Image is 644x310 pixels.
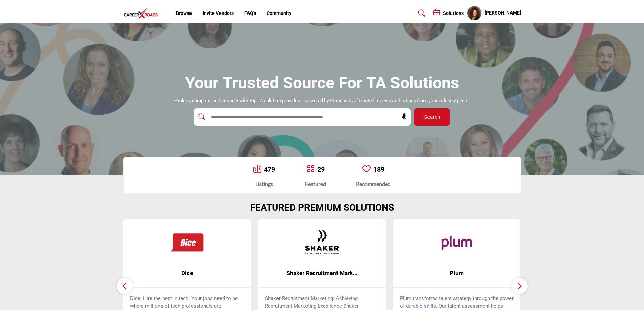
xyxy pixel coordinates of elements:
[424,114,440,121] span: Search
[305,226,339,259] img: Shaker Recruitment Marketing
[403,264,510,282] b: Plum
[203,10,234,16] a: Invite Vendors
[485,10,521,17] h5: [PERSON_NAME]
[170,226,204,259] img: Dice
[134,269,241,277] span: Dice
[185,73,459,93] h1: Your Trusted Source for TA Solutions
[440,226,474,259] img: Plum
[433,9,464,17] div: Solutions
[393,264,521,282] a: Plum
[268,269,376,277] span: Shaker Recruitment Mark...
[317,165,325,173] a: 29
[244,10,256,16] a: FAQ's
[268,264,376,282] b: Shaker Recruitment Marketing
[467,6,482,21] button: Show hide supplier dropdown
[443,10,464,16] h5: Solutions
[267,10,291,16] a: Community
[362,165,371,174] a: Go to Recommended
[306,165,315,174] a: Go to Featured
[123,8,162,19] img: Site Logo
[253,180,275,188] div: Listings
[412,8,430,19] a: Search
[123,264,251,282] a: Dice
[373,165,384,173] a: 189
[174,97,470,104] p: Explore, compare, and connect with top TA solution providers - powered by thousands of trusted re...
[176,10,192,16] a: Browse
[414,108,450,126] button: Search
[264,165,275,173] a: 479
[258,264,386,282] a: Shaker Recruitment Mark...
[356,180,391,188] div: Recommended
[403,269,510,277] span: Plum
[134,264,241,282] b: Dice
[305,180,326,188] div: Featured
[250,202,394,214] h2: FEATURED PREMIUM SOLUTIONS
